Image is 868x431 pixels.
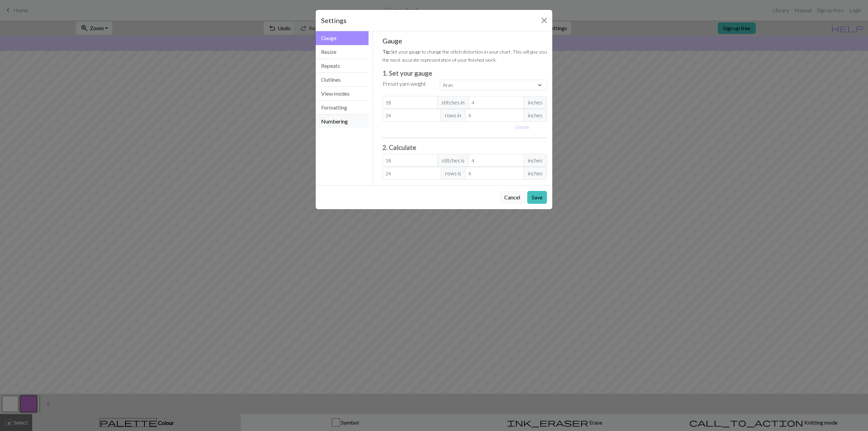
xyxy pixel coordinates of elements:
[527,191,547,204] button: Save
[441,167,466,180] span: rows is
[524,167,547,180] span: inches
[316,115,369,128] button: Numbering
[539,15,550,26] button: Close
[316,59,369,73] button: Repeats
[382,49,547,63] small: Set your gauge to change the stitch distortion in your chart. This will give you the most accurat...
[512,122,532,132] button: Usecm
[524,154,547,167] span: inches
[440,109,466,122] span: rows in
[524,109,547,122] span: inches
[500,191,525,204] button: Cancel
[382,37,547,45] h5: Gauge
[437,96,469,109] span: stitches in
[524,96,547,109] span: inches
[382,49,391,55] strong: Tip:
[316,73,369,87] button: Outlines
[382,143,547,151] h3: 2. Calculate
[316,87,369,101] button: View modes
[316,31,369,45] button: Gauge
[437,154,469,167] span: stitches is
[382,69,547,77] h3: 1. Set your gauge
[316,45,369,59] button: Resize
[321,15,347,25] h5: Settings
[382,80,426,88] label: Preset yarn weight
[316,101,369,115] button: Formatting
